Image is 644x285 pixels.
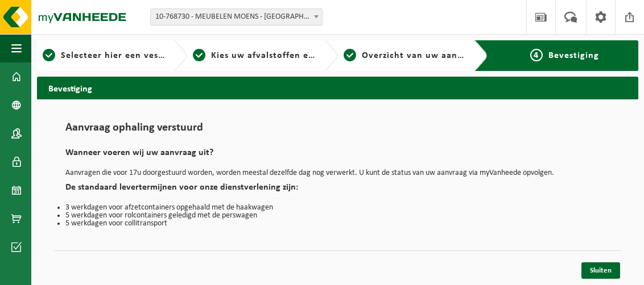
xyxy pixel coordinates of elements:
span: 3 [344,49,356,61]
span: Kies uw afvalstoffen en recipiënten [211,51,368,60]
h1: Aanvraag ophaling verstuurd [65,122,610,140]
h2: Bevestiging [37,77,638,99]
li: 5 werkdagen voor collitransport [65,220,610,228]
a: Sluiten [581,262,620,279]
h2: Wanneer voeren wij uw aanvraag uit? [65,148,610,164]
span: 10-768730 - MEUBELEN MOENS - LONDERZEEL [151,9,322,25]
span: 10-768730 - MEUBELEN MOENS - LONDERZEEL [150,9,323,26]
p: Aanvragen die voor 17u doorgestuurd worden, worden meestal dezelfde dag nog verwerkt. U kunt de s... [65,169,610,177]
a: 3Overzicht van uw aanvraag [344,49,465,62]
span: Bevestiging [548,51,599,60]
span: Overzicht van uw aanvraag [362,51,482,60]
li: 3 werkdagen voor afzetcontainers opgehaald met de haakwagen [65,204,610,212]
span: 2 [193,49,205,61]
span: Selecteer hier een vestiging [61,51,184,60]
span: 1 [43,49,55,61]
h2: De standaard levertermijnen voor onze dienstverlening zijn: [65,183,610,198]
li: 5 werkdagen voor rolcontainers geledigd met de perswagen [65,212,610,220]
a: 1Selecteer hier een vestiging [43,49,164,62]
a: 2Kies uw afvalstoffen en recipiënten [193,49,315,62]
span: 4 [530,49,543,61]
